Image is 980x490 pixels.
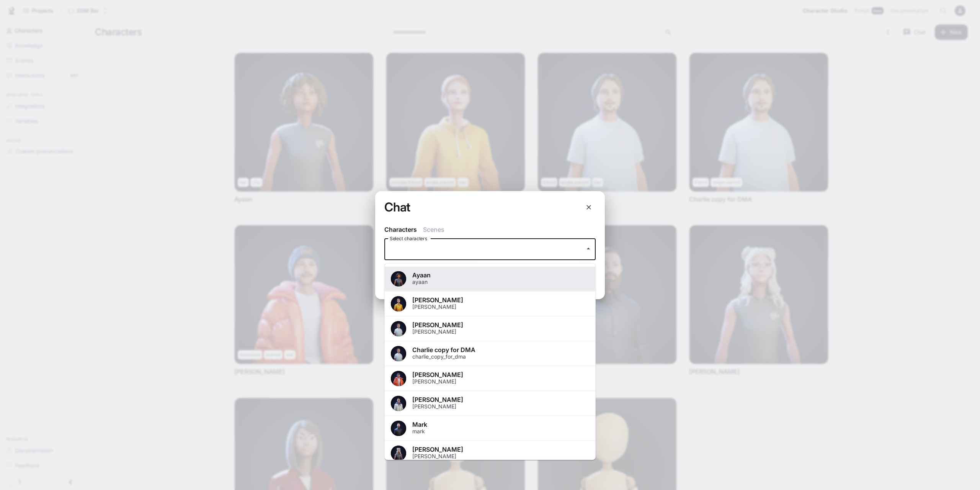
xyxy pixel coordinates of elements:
p: ayaan [412,278,589,286]
div: Avatar image [391,421,406,436]
span: Charlie copy for DMA [412,347,589,353]
h4: Chat [384,201,410,213]
p: [PERSON_NAME] [412,303,589,311]
span: [PERSON_NAME] [412,446,589,452]
button: Open character avatar dialog [391,421,406,436]
div: Avatar image [391,396,406,411]
p: [PERSON_NAME] [412,378,589,385]
p: [PERSON_NAME] [412,452,589,460]
button: Close [584,244,593,253]
div: Avatar image [391,271,406,287]
span: [PERSON_NAME] [412,372,589,378]
button: Open character avatar dialog [391,396,406,411]
span: Mark [412,421,589,428]
button: Open character avatar dialog [391,271,406,287]
button: Open character avatar dialog [391,446,406,461]
p: mark [412,428,589,435]
span: [PERSON_NAME] [412,397,589,403]
div: Avatar image [391,446,406,461]
span: Ayaan [412,272,589,278]
div: Avatar image [391,296,406,311]
p: charlie_copy_for_dma [412,353,589,361]
button: Open character avatar dialog [391,371,406,386]
p: [PERSON_NAME] [412,403,589,410]
button: Open character avatar dialog [391,296,406,311]
p: [PERSON_NAME] [412,328,589,336]
button: Open character avatar dialog [391,321,406,336]
button: Scenes [423,220,457,239]
button: Characters [384,220,423,239]
div: Avatar image [391,321,406,336]
div: Avatar image [391,371,406,386]
label: Select characters [390,235,427,242]
span: [PERSON_NAME] [412,297,589,303]
span: [PERSON_NAME] [412,322,589,328]
div: Avatar image [391,346,406,361]
button: Open character avatar dialog [391,346,406,361]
